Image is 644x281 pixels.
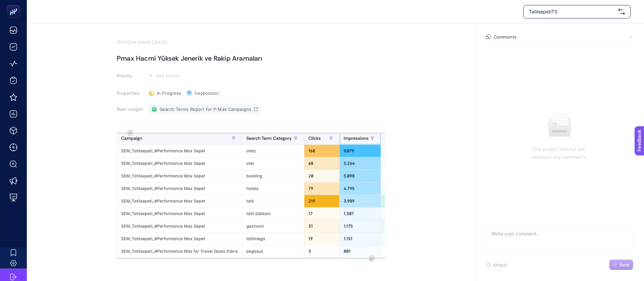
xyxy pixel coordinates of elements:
div: Insert paragraph before block [127,130,133,136]
button: Add Priority [146,72,183,80]
span: Search Terms Report for P-Max Campaigns [160,107,251,112]
h3: Priority: [117,73,145,78]
time: [PERSON_NAME][DATE] [117,40,168,45]
div: Insert paragraph after block [368,255,375,262]
h1: Pmax Hacmi Yüksek Jenerik ve Rakip Aramaları [117,53,385,64]
p: This project has not yet received any comments. [532,145,587,161]
span: In Progress [157,90,181,96]
img: svg%3e [618,8,625,15]
span: heybooster [195,90,219,96]
h4: Comments [494,34,517,40]
a: Search Terms Report for P-Max Campaigns [149,104,261,115]
button: Send [609,260,633,270]
span: TatilsepetiTS [529,8,615,15]
img: 1755690943865-image.png [117,134,385,258]
span: Attach [493,262,507,268]
h3: Main insight: [117,107,145,112]
span: Feedback [4,2,25,7]
div: Rich Text Editor. Editing area: main [117,129,385,263]
span: Send [620,262,630,268]
span: Add Priority [156,73,181,78]
h3: Properties: [117,90,145,96]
